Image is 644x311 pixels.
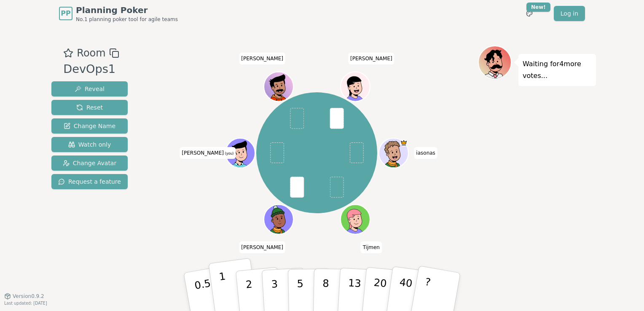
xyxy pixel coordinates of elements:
span: PP [61,8,70,19]
button: Change Name [51,118,128,134]
button: Add as favourite [63,46,73,61]
button: Version0.9.2 [4,293,44,300]
span: Watch only [68,140,111,149]
span: Click to change your name [414,147,437,159]
span: Last updated: [DATE] [4,301,47,306]
button: Watch only [51,137,128,152]
span: Click to change your name [239,241,285,253]
div: DevOps1 [63,61,119,78]
span: Version 0.9.2 [13,293,44,300]
span: Click to change your name [239,53,285,64]
a: PPPlanning PokerNo.1 planning poker tool for agile teams [59,4,178,23]
span: Click to change your name [180,147,236,159]
span: (you) [224,152,234,155]
span: Planning Poker [76,4,178,16]
button: Change Avatar [51,155,128,171]
span: Request a feature [58,177,121,186]
span: Change Name [64,122,115,130]
span: iasonas is the host [400,139,408,147]
span: Reset [76,103,103,112]
button: New! [522,6,537,21]
button: Request a feature [51,174,128,189]
button: Reveal [51,81,128,97]
span: Room [77,46,105,61]
p: Waiting for 4 more votes... [523,58,592,82]
button: Reset [51,100,128,115]
button: Click to change your avatar [226,139,254,167]
span: Click to change your name [348,53,394,64]
span: No.1 planning poker tool for agile teams [76,16,178,23]
a: Log in [554,6,585,21]
span: Change Avatar [63,159,117,167]
span: Reveal [75,85,105,93]
div: New! [526,3,550,12]
span: Click to change your name [361,241,382,253]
